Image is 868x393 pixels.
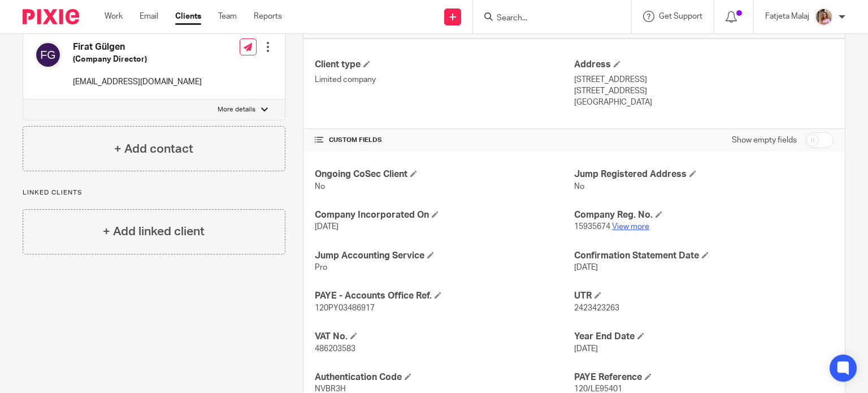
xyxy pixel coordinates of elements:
a: Clients [175,11,201,22]
h4: + Add contact [114,140,193,158]
a: Reports [254,11,282,22]
h4: Ongoing CoSec Client [315,169,574,180]
p: [STREET_ADDRESS] [574,74,834,85]
h4: Company Incorporated On [315,209,574,221]
span: No [574,183,584,191]
span: [DATE] [574,345,598,353]
span: 2423423263 [574,304,619,312]
span: 15935674 [574,223,610,231]
h4: PAYE - Accounts Office Ref. [315,290,574,302]
span: 120PY03486917 [315,304,375,312]
img: svg%3E [34,41,62,68]
span: [DATE] [574,264,598,271]
a: Work [105,11,123,22]
a: View more [612,223,649,231]
p: Linked clients [23,188,285,197]
h4: Confirmation Statement Date [574,250,834,262]
h4: Jump Registered Address [574,169,834,180]
p: Fatjeta Malaj [765,11,809,22]
p: [GEOGRAPHIC_DATA] [574,97,834,108]
label: Show empty fields [732,135,797,146]
span: 486203583 [315,345,355,353]
span: Get Support [659,12,702,20]
a: Team [218,11,237,22]
span: Pro [315,264,327,271]
h4: PAYE Reference [574,372,834,383]
h4: UTR [574,290,834,302]
img: Pixie [23,9,79,24]
p: [STREET_ADDRESS] [574,85,834,97]
h4: Firat Gülgen [73,41,202,53]
h4: Jump Accounting Service [315,250,574,262]
h4: + Add linked client [103,223,205,240]
p: More details [218,105,255,114]
h5: (Company Director) [73,54,202,65]
h4: Address [574,59,834,71]
a: Email [140,11,158,22]
h4: Year End Date [574,331,834,343]
h4: CUSTOM FIELDS [315,136,574,145]
span: NVBR3H [315,385,346,393]
h4: Authentication Code [315,372,574,383]
p: Limited company [315,74,574,85]
span: [DATE] [315,223,338,231]
h4: Company Reg. No. [574,209,834,221]
span: 120/LE95401 [574,385,622,393]
h4: Client type [315,59,574,71]
input: Search [496,14,597,24]
img: MicrosoftTeams-image%20(5).png [815,8,833,26]
h4: VAT No. [315,331,574,343]
span: No [315,183,325,191]
p: [EMAIL_ADDRESS][DOMAIN_NAME] [73,76,202,88]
